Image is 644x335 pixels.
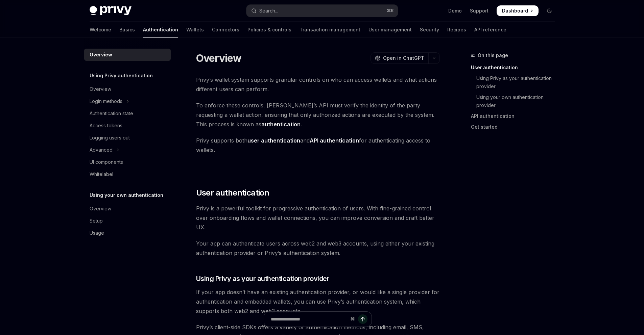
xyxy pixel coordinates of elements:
[84,95,171,107] button: Toggle Login methods section
[84,227,171,239] a: Usage
[196,187,269,198] span: User authentication
[420,22,439,38] a: Security
[196,204,440,232] span: Privy is a powerful toolkit for progressive authentication of users. With fine-grained control ov...
[310,137,359,144] strong: API authentication
[196,239,440,258] span: Your app can authenticate users across web2 and web3 accounts, using either your existing authent...
[196,52,242,64] h1: Overview
[471,111,560,122] a: API authentication
[470,7,488,14] a: Support
[90,205,111,213] div: Overview
[186,22,204,38] a: Wallets
[383,55,424,61] span: Open in ChatGPT
[90,146,113,154] div: Advanced
[90,217,103,225] div: Setup
[478,51,508,59] span: On this page
[247,137,300,144] strong: user authentication
[196,274,330,283] span: Using Privy as your authentication provider
[259,7,278,15] div: Search...
[84,107,171,120] a: Authentication state
[90,170,113,178] div: Whitelabel
[84,144,171,156] button: Toggle Advanced section
[84,83,171,95] a: Overview
[90,134,130,142] div: Logging users out
[196,101,440,129] span: To enforce these controls, [PERSON_NAME]’s API must verify the identity of the party requesting a...
[84,120,171,132] a: Access tokens
[90,122,122,130] div: Access tokens
[448,7,462,14] a: Demo
[90,72,153,80] h5: Using Privy authentication
[90,158,123,166] div: UI components
[261,121,301,128] strong: authentication
[212,22,239,38] a: Connectors
[502,7,528,14] span: Dashboard
[271,312,348,327] input: Ask a question...
[471,92,560,111] a: Using your own authentication provider
[471,122,560,132] a: Get started
[544,5,555,16] button: Toggle dark mode
[247,22,291,38] a: Policies & controls
[84,203,171,215] a: Overview
[196,75,440,94] span: Privy’s wallet system supports granular controls on who can access wallets and what actions diffe...
[84,132,171,144] a: Logging users out
[119,22,135,38] a: Basics
[246,5,398,17] button: Open search
[90,6,132,16] img: dark logo
[447,22,466,38] a: Recipes
[196,287,440,316] span: If your app doesn’t have an existing authentication provider, or would like a single provider for...
[84,49,171,61] a: Overview
[497,5,539,16] a: Dashboard
[84,156,171,168] a: UI components
[196,136,440,155] span: Privy supports both and for authenticating access to wallets.
[84,215,171,227] a: Setup
[90,109,133,118] div: Authentication state
[90,229,104,237] div: Usage
[90,85,111,93] div: Overview
[300,22,360,38] a: Transaction management
[371,52,428,64] button: Open in ChatGPT
[471,73,560,92] a: Using Privy as your authentication provider
[368,22,412,38] a: User management
[90,97,122,105] div: Login methods
[474,22,506,38] a: API reference
[387,8,394,14] span: ⌘ K
[471,62,560,73] a: User authentication
[84,168,171,180] a: Whitelabel
[90,191,163,199] h5: Using your own authentication
[90,51,112,59] div: Overview
[90,22,111,38] a: Welcome
[143,22,178,38] a: Authentication
[358,314,367,324] button: Send message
